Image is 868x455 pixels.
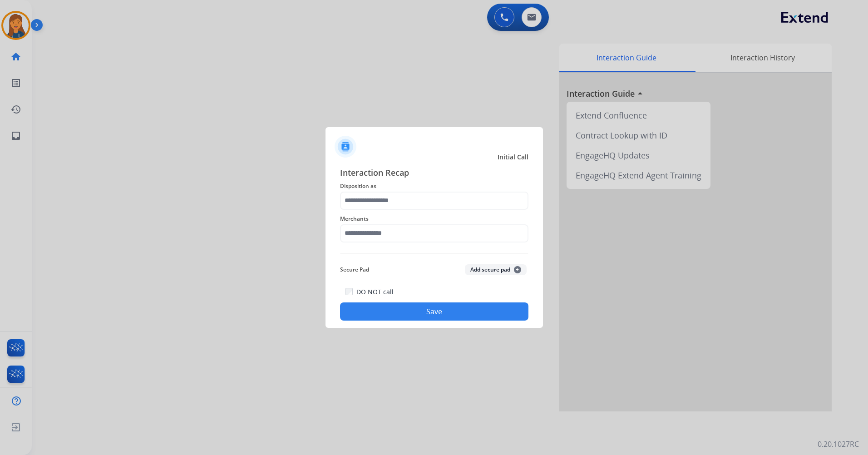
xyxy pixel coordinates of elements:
span: Merchants [340,213,528,224]
span: Interaction Recap [340,166,528,181]
label: DO NOT call [356,287,394,297]
img: contactIcon [335,136,356,158]
button: Add secure pad+ [465,264,527,275]
p: 0.20.1027RC [818,439,859,450]
span: Initial Call [498,153,528,162]
button: Save [340,302,528,321]
span: Secure Pad [340,264,369,275]
span: Disposition as [340,181,528,192]
span: + [514,266,521,273]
